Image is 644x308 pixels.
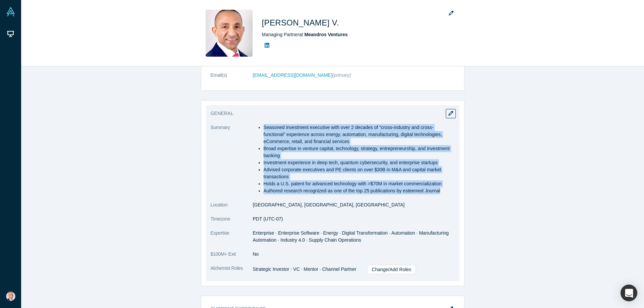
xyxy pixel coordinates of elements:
a: Meandros Ventures [304,32,347,37]
dt: Email(s) [211,72,253,86]
dt: Summary [211,124,253,201]
li: Holds a U.S. patent for advanced technology with >$70M in market commercialization [264,180,455,187]
dd: [GEOGRAPHIC_DATA], [GEOGRAPHIC_DATA], [GEOGRAPHIC_DATA] [253,201,455,208]
li: Advised corporate executives and PE clients on over $30B in M&A and capital market transactions [264,166,455,180]
a: [EMAIL_ADDRESS][DOMAIN_NAME] [253,72,332,78]
h3: General [211,110,445,117]
li: Investment experience in deep tech, quantum cybersecurity, and enterprise startups [264,159,455,166]
dt: Expertise [211,230,253,251]
dt: $100M+ Exit [211,251,253,265]
span: Managing Partner at [262,32,348,37]
dt: Timezone [211,215,253,230]
li: Authored research recognized as one of the top 25 publications by esteemed Journal [264,187,455,194]
dd: PDT (UTC-07) [253,215,455,223]
span: Enterprise · Enterprise Software · Energy · Digital Transformation · Automation · Manufacturing A... [253,230,449,243]
h1: [PERSON_NAME] V. [262,17,339,29]
dd: No [253,251,455,258]
img: Haas V.'s Account [6,292,15,301]
dt: Alchemist Roles [211,265,253,281]
li: Seasoned investment executive with over 2 decades of “cross-industry and cross-functional” experi... [264,124,455,145]
li: Broad expertise in venture capital, technology, strategy, entrepreneurship, and investment banking [264,145,455,159]
span: (primary) [332,72,351,78]
img: Alchemist Vault Logo [6,7,15,16]
dd: Strategic Investor · VC · Mentor · Channel Partner [253,265,455,274]
dt: Location [211,201,253,215]
a: Change/Add Roles [367,265,416,274]
img: Haas V.'s Profile Image [206,10,253,57]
